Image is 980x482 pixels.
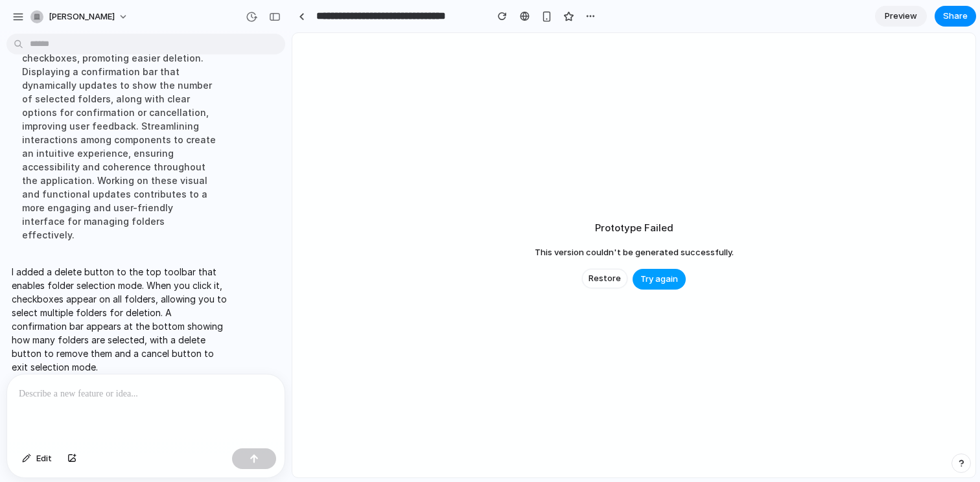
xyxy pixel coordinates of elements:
[640,273,678,286] span: Try again
[36,452,52,465] span: Edit
[875,6,927,27] a: Preview
[633,269,686,290] button: Try again
[935,6,976,27] button: Share
[885,10,917,23] span: Preview
[12,265,228,374] p: I added a delete button to the top toolbar that enables folder selection mode. When you click it,...
[943,10,968,23] span: Share
[589,272,621,285] span: Restore
[49,10,115,23] span: [PERSON_NAME]
[16,448,58,469] button: Edit
[595,221,673,236] h2: Prototype Failed
[535,246,734,259] span: This version couldn't be generated successfully.
[582,269,627,288] button: Restore
[25,6,135,27] button: [PERSON_NAME]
